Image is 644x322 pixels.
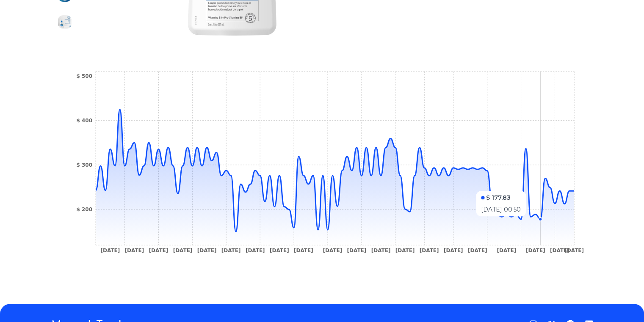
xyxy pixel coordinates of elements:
[564,248,584,253] tspan: [DATE]
[550,248,569,253] tspan: [DATE]
[293,248,313,253] tspan: [DATE]
[221,248,240,253] tspan: [DATE]
[76,118,92,124] tspan: $ 400
[347,248,366,253] tspan: [DATE]
[245,248,265,253] tspan: [DATE]
[443,248,463,253] tspan: [DATE]
[323,248,342,253] tspan: [DATE]
[173,248,192,253] tspan: [DATE]
[58,15,72,29] img: Gel Cetaphil Limpiador Facial Diario 237 Ml Momento de aplicación Día/Noche Tipo de piel Grasa
[269,248,289,253] tspan: [DATE]
[76,206,92,212] tspan: $ 200
[467,248,487,253] tspan: [DATE]
[371,248,390,253] tspan: [DATE]
[197,248,216,253] tspan: [DATE]
[497,248,516,253] tspan: [DATE]
[100,248,120,253] tspan: [DATE]
[76,73,92,79] tspan: $ 500
[149,248,168,253] tspan: [DATE]
[76,162,92,168] tspan: $ 300
[395,248,415,253] tspan: [DATE]
[419,248,439,253] tspan: [DATE]
[124,248,144,253] tspan: [DATE]
[525,248,545,253] tspan: [DATE]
